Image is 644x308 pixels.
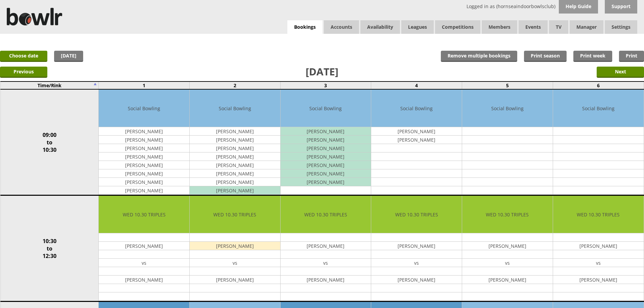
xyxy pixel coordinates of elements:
td: [PERSON_NAME] [462,242,553,250]
td: [PERSON_NAME] [99,178,189,186]
a: [DATE] [54,51,83,62]
td: [PERSON_NAME] [371,242,462,250]
td: WED 10.30 TRIPLES [371,196,462,233]
input: Remove multiple bookings [441,51,517,62]
td: [PERSON_NAME] [281,127,371,136]
td: [PERSON_NAME] [371,276,462,284]
td: 5 [462,81,553,89]
td: [PERSON_NAME] [99,136,189,144]
td: [PERSON_NAME] [99,242,189,250]
td: [PERSON_NAME] [281,152,371,161]
td: [PERSON_NAME] [99,169,189,178]
td: WED 10.30 TRIPLES [462,196,553,233]
td: [PERSON_NAME] [190,161,280,169]
td: 1 [99,81,190,89]
td: [PERSON_NAME] [190,178,280,186]
td: vs [371,259,462,267]
td: [PERSON_NAME] [190,242,280,250]
td: [PERSON_NAME] [190,169,280,178]
input: Next [597,67,644,78]
td: [PERSON_NAME] [371,127,462,136]
td: [PERSON_NAME] [190,152,280,161]
a: Events [519,20,548,34]
td: Social Bowling [281,90,371,127]
td: [PERSON_NAME] [190,127,280,136]
td: WED 10.30 TRIPLES [190,196,280,233]
td: [PERSON_NAME] [99,127,189,136]
td: [PERSON_NAME] [281,178,371,186]
a: Print [619,51,644,62]
td: [PERSON_NAME] [553,276,644,284]
td: [PERSON_NAME] [553,242,644,250]
td: [PERSON_NAME] [281,136,371,144]
td: Time/Rink [0,81,99,89]
td: [PERSON_NAME] [190,144,280,152]
td: vs [462,259,553,267]
td: 6 [553,81,644,89]
td: vs [281,259,371,267]
a: Print week [573,51,612,62]
td: [PERSON_NAME] [99,276,189,284]
td: Social Bowling [462,90,553,127]
td: [PERSON_NAME] [190,136,280,144]
td: [PERSON_NAME] [281,242,371,250]
td: 2 [189,81,280,89]
span: Accounts [324,20,359,34]
td: [PERSON_NAME] [281,276,371,284]
td: [PERSON_NAME] [281,144,371,152]
td: Social Bowling [553,90,644,127]
td: 3 [280,81,371,89]
td: 10:30 to 12:30 [0,195,99,302]
td: vs [99,259,189,267]
span: TV [549,20,568,34]
td: vs [553,259,644,267]
td: Social Bowling [190,90,280,127]
td: [PERSON_NAME] [462,276,553,284]
td: 4 [371,81,462,89]
span: Settings [605,20,637,34]
td: [PERSON_NAME] [99,152,189,161]
td: [PERSON_NAME] [190,186,280,195]
td: [PERSON_NAME] [281,169,371,178]
a: Competitions [435,20,480,34]
td: WED 10.30 TRIPLES [281,196,371,233]
td: WED 10.30 TRIPLES [553,196,644,233]
td: Social Bowling [99,90,189,127]
td: [PERSON_NAME] [99,161,189,169]
a: Availability [360,20,400,34]
a: Print season [524,51,567,62]
td: [PERSON_NAME] [99,144,189,152]
td: [PERSON_NAME] [281,161,371,169]
a: Leagues [401,20,434,34]
td: WED 10.30 TRIPLES [99,196,189,233]
td: vs [190,259,280,267]
a: Bookings [287,20,323,34]
td: [PERSON_NAME] [190,276,280,284]
span: Manager [570,20,603,34]
td: 09:00 to 10:30 [0,89,99,195]
span: Members [482,20,517,34]
td: Social Bowling [371,90,462,127]
td: [PERSON_NAME] [371,136,462,144]
td: [PERSON_NAME] [99,186,189,195]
